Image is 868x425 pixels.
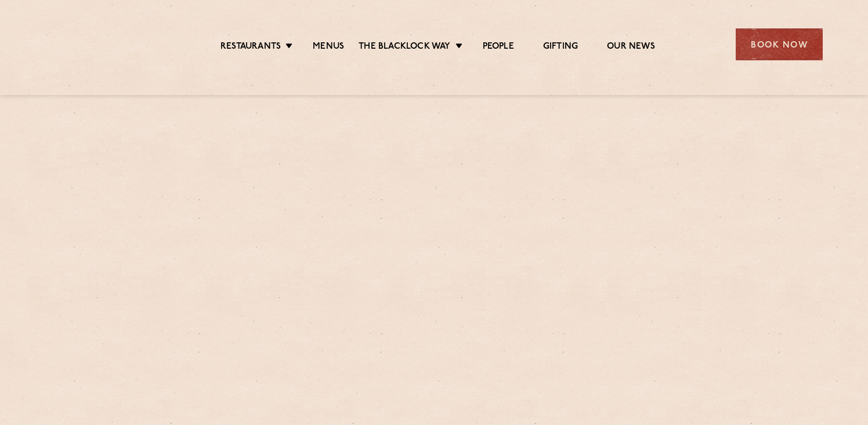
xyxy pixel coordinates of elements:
[543,41,578,54] a: Gifting
[313,41,344,54] a: Menus
[483,41,514,54] a: People
[45,11,146,78] img: svg%3E
[220,41,281,54] a: Restaurants
[359,41,450,54] a: The Blacklock Way
[607,41,655,54] a: Our News
[736,28,823,60] div: Book Now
